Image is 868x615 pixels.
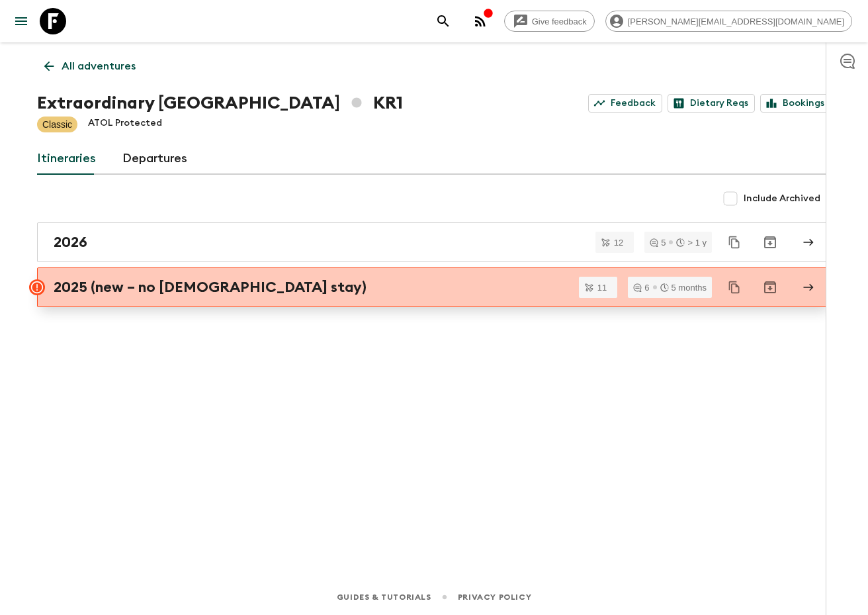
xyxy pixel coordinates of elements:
[42,118,72,131] p: Classic
[54,234,87,251] h2: 2026
[504,11,595,32] a: Give feedback
[458,590,531,604] a: Privacy Policy
[744,192,820,205] span: Include Archived
[37,222,831,262] a: 2026
[621,17,851,26] span: [PERSON_NAME][EMAIL_ADDRESS][DOMAIN_NAME]
[760,94,831,113] a: Bookings
[62,58,136,74] p: All adventures
[722,275,746,299] button: Duplicate
[757,274,783,301] button: Archive
[633,283,649,292] div: 6
[37,143,96,175] a: Itineraries
[337,590,431,604] a: Guides & Tutorials
[676,238,707,247] div: > 1 y
[525,17,594,26] span: Give feedback
[37,267,831,307] a: 2025 (new – no [DEMOGRAPHIC_DATA] stay)
[588,94,662,113] a: Feedback
[37,53,143,79] a: All adventures
[605,11,852,32] div: [PERSON_NAME][EMAIL_ADDRESS][DOMAIN_NAME]
[606,238,631,247] span: 12
[668,94,755,113] a: Dietary Reqs
[122,143,187,175] a: Departures
[650,238,666,247] div: 5
[37,90,403,117] h1: Extraordinary [GEOGRAPHIC_DATA] KR1
[54,279,367,296] h2: 2025 (new – no [DEMOGRAPHIC_DATA] stay)
[589,283,615,292] span: 11
[757,229,783,256] button: Archive
[88,117,162,132] p: ATOL Protected
[430,8,456,34] button: search adventures
[8,8,34,34] button: menu
[722,230,746,254] button: Duplicate
[660,283,707,292] div: 5 months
